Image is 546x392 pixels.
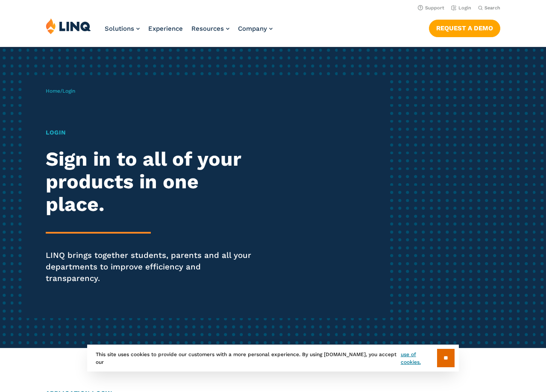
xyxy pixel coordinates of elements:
[105,25,140,32] a: Solutions
[238,25,273,32] a: Company
[451,5,471,11] a: Login
[148,25,183,32] a: Experience
[191,25,229,32] a: Resources
[105,18,273,46] nav: Primary Navigation
[46,88,60,94] a: Home
[46,250,256,284] p: LINQ brings together students, parents and all your departments to improve efficiency and transpa...
[401,351,437,366] a: use of cookies.
[418,5,444,11] a: Support
[478,5,500,11] button: Open Search Bar
[238,25,267,32] span: Company
[46,128,256,137] h1: Login
[46,18,91,34] img: LINQ | K‑12 Software
[191,25,224,32] span: Resources
[105,25,134,32] span: Solutions
[484,5,500,11] span: Search
[62,88,75,94] span: Login
[46,88,75,94] span: /
[46,148,256,216] h2: Sign in to all of your products in one place.
[87,345,459,372] div: This site uses cookies to provide our customers with a more personal experience. By using [DOMAIN...
[429,20,500,37] a: Request a Demo
[429,18,500,37] nav: Button Navigation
